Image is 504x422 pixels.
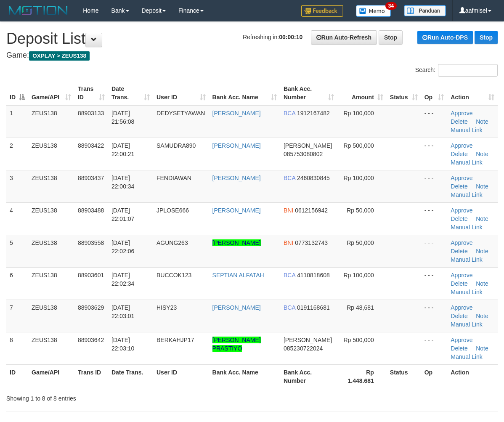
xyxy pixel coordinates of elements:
span: Rp 50,000 [347,239,374,246]
span: Copy 4110818608 to clipboard [297,272,330,279]
td: - - - [421,300,448,332]
a: [PERSON_NAME] [212,304,261,311]
img: Feedback.jpg [301,5,343,17]
a: Approve [451,239,472,246]
a: Stop [475,31,498,44]
td: 1 [6,105,28,138]
span: JPLOSE666 [157,207,189,214]
span: 88903601 [78,272,104,279]
span: 88903488 [78,207,104,214]
a: Manual Link [451,191,483,198]
td: 4 [6,202,28,235]
span: Refreshing in: [243,34,302,40]
span: [DATE] 21:56:08 [111,110,135,125]
span: 88903133 [78,110,104,117]
span: AGUNG263 [157,239,188,246]
th: Date Trans.: activate to sort column ascending [108,81,153,105]
td: ZEUS138 [28,105,74,138]
a: Delete [451,345,467,352]
a: Manual Link [451,159,483,166]
a: Note [476,183,488,190]
span: OXPLAY > ZEUS138 [29,51,90,61]
td: - - - [421,170,448,202]
a: Delete [451,183,467,190]
td: 7 [6,300,28,332]
th: Trans ID: activate to sort column ascending [74,81,108,105]
a: Manual Link [451,256,483,263]
td: 5 [6,235,28,267]
span: Copy 0773132743 to clipboard [295,239,328,246]
th: Action: activate to sort column ascending [447,81,498,105]
h4: Game: [6,51,498,60]
span: Rp 100,000 [343,175,374,181]
th: Op: activate to sort column ascending [421,81,448,105]
a: Note [476,215,488,222]
a: [PERSON_NAME] PRASTIYO [212,337,261,352]
td: - - - [421,235,448,267]
span: [DATE] 22:00:34 [111,175,135,190]
td: 2 [6,138,28,170]
span: BCA [284,110,295,117]
span: BUCCOK123 [157,272,191,279]
a: Approve [451,142,472,149]
a: Manual Link [451,289,483,295]
th: Game/API: activate to sort column ascending [28,81,74,105]
span: 88903629 [78,304,104,311]
td: - - - [421,138,448,170]
span: BERKAHJP17 [157,337,194,343]
th: ID [6,364,28,388]
label: Search: [415,64,498,77]
td: ZEUS138 [28,202,74,235]
a: Note [476,151,488,157]
a: [PERSON_NAME] [212,239,261,246]
a: Manual Link [451,321,483,328]
a: Note [476,345,488,352]
span: SAMUDRA890 [157,142,196,149]
a: Approve [451,304,472,311]
div: Showing 1 to 8 of 8 entries [6,391,204,403]
th: Status [387,364,421,388]
span: [PERSON_NAME] [284,337,332,343]
span: Rp 500,000 [343,337,374,343]
span: 88903422 [78,142,104,149]
span: BCA [284,272,295,279]
span: Rp 100,000 [343,110,374,117]
a: Note [476,280,488,287]
a: Approve [451,110,472,117]
th: Game/API [28,364,74,388]
th: User ID [153,364,209,388]
a: Note [476,313,488,319]
td: 8 [6,332,28,364]
a: [PERSON_NAME] [212,142,261,149]
span: BNI [284,207,293,214]
td: ZEUS138 [28,267,74,300]
td: - - - [421,105,448,138]
th: Bank Acc. Name [209,364,280,388]
span: 34 [385,2,397,10]
td: 6 [6,267,28,300]
th: User ID: activate to sort column ascending [153,81,209,105]
span: DEDYSETYAWAN [157,110,205,117]
span: [DATE] 22:03:10 [111,337,135,352]
a: Approve [451,337,472,343]
td: - - - [421,332,448,364]
a: Delete [451,248,467,255]
img: Button%20Memo.svg [356,5,391,17]
input: Search: [438,64,498,77]
a: Run Auto-DPS [417,31,473,44]
span: Rp 500,000 [343,142,374,149]
th: Amount: activate to sort column ascending [337,81,387,105]
span: Copy 085753080802 to clipboard [284,151,323,157]
span: HISY23 [157,304,177,311]
td: 3 [6,170,28,202]
span: Copy 085230722024 to clipboard [284,345,323,352]
a: Run Auto-Refresh [311,30,377,45]
span: Copy 0191168681 to clipboard [297,304,330,311]
td: ZEUS138 [28,170,74,202]
a: Manual Link [451,127,483,133]
th: ID: activate to sort column descending [6,81,28,105]
th: Date Trans. [108,364,153,388]
a: Approve [451,272,472,279]
a: Approve [451,175,472,181]
th: Trans ID [74,364,108,388]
